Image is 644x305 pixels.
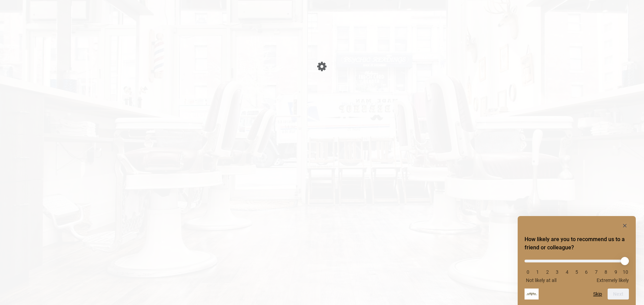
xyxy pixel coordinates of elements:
li: 0 [525,269,531,275]
li: 3 [554,269,561,275]
div: How likely are you to recommend us to a friend or colleague? Select an option from 0 to 10, with ... [525,255,629,283]
span: Not likely at all [526,278,556,283]
li: 7 [593,269,600,275]
li: 5 [573,269,580,275]
li: 2 [544,269,551,275]
span: Extremely likely [597,278,629,283]
li: 4 [564,269,571,275]
li: 9 [612,269,619,275]
button: Hide survey [621,222,629,230]
li: 1 [534,269,541,275]
div: How likely are you to recommend us to a friend or colleague? Select an option from 0 to 10, with ... [525,222,629,300]
li: 8 [602,269,609,275]
button: Next question [608,289,629,300]
button: Skip [593,291,602,297]
h2: How likely are you to recommend us to a friend or colleague? Select an option from 0 to 10, with ... [525,235,629,252]
li: 6 [583,269,590,275]
li: 10 [622,269,629,275]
